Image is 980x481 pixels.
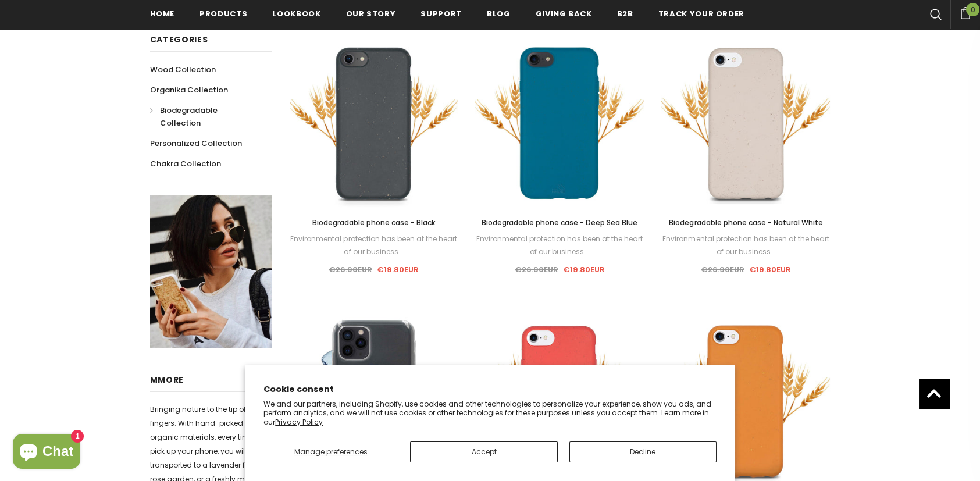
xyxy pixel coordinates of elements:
span: €19.80EUR [563,264,605,275]
span: Biodegradable Collection [160,105,218,129]
span: Track your order [658,8,744,19]
span: Home [150,8,175,19]
span: Lookbook [272,8,320,19]
span: Biodegradable phone case - Black [312,218,435,227]
button: Accept [410,441,557,462]
span: 0 [966,3,979,16]
span: Products [199,8,247,19]
span: Giving back [536,8,592,19]
p: We and our partners, including Shopify, use cookies and other technologies to personalize your ex... [263,400,717,427]
span: Manage preferences [294,447,368,457]
span: Chakra Collection [150,158,221,169]
a: Privacy Policy [275,417,323,427]
span: Categories [150,34,208,45]
a: Biodegradable phone case - Black [290,216,458,229]
span: support [420,8,462,19]
span: €19.80EUR [749,264,791,275]
span: €26.90EUR [515,264,558,275]
button: Decline [569,441,717,462]
span: Our Story [346,8,396,19]
div: Environmental protection has been at the heart of our business... [661,233,830,258]
span: Organika Collection [150,84,228,95]
a: Organika Collection [150,80,228,100]
a: Biodegradable phone case - Natural White [661,216,830,229]
a: Wood Collection [150,59,216,80]
div: Environmental protection has been at the heart of our business... [475,233,644,258]
span: Biodegradable phone case - Natural White [669,218,822,227]
a: Personalized Collection [150,133,242,154]
button: Manage preferences [263,441,398,462]
a: Biodegradable phone case - Deep Sea Blue [475,216,644,229]
span: €26.90EUR [701,264,744,275]
span: Personalized Collection [150,138,242,149]
span: Blog [487,8,511,19]
span: MMORE [150,374,184,386]
span: Wood Collection [150,64,216,75]
h2: Cookie consent [263,383,717,396]
span: €26.90EUR [329,264,372,275]
a: 0 [950,5,980,19]
a: Biodegradable Collection [150,100,259,133]
div: Environmental protection has been at the heart of our business... [290,233,458,258]
inbox-online-store-chat: Shopify online store chat [9,434,84,472]
a: Chakra Collection [150,154,221,174]
span: Biodegradable phone case - Deep Sea Blue [482,218,637,227]
span: €19.80EUR [377,264,419,275]
span: B2B [617,8,633,19]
